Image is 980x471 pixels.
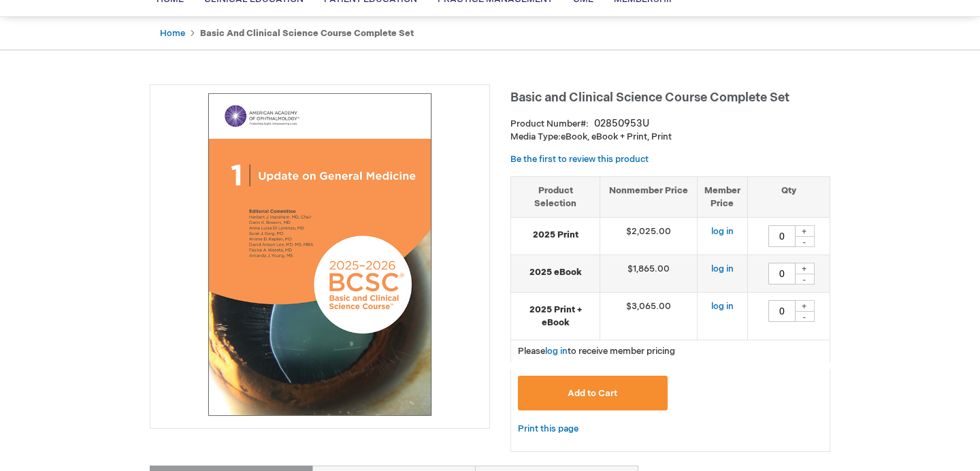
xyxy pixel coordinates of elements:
input: Qty [768,225,796,247]
div: + [794,263,815,274]
div: - [794,311,815,322]
a: Home [160,28,185,39]
a: log in [545,346,568,357]
img: Basic and Clinical Science Course Complete Set [157,92,483,417]
div: + [794,300,815,312]
td: $3,065.00 [600,293,698,340]
strong: 2025 Print [518,229,593,242]
input: Qty [768,263,796,285]
strong: Basic and Clinical Science Course Complete Set [200,28,414,39]
a: Be the first to review this product [510,154,649,165]
th: Product Selection [511,176,600,217]
a: log in [711,301,734,312]
span: Basic and Clinical Science Course Complete Set [510,91,789,105]
th: Qty [747,176,830,217]
div: - [794,236,815,247]
a: log in [711,263,734,274]
th: Nonmember Price [600,176,698,217]
button: Add to Cart [518,376,668,410]
div: + [794,225,815,237]
div: - [794,274,815,285]
span: Please to receive member pricing [518,346,675,357]
div: 02850953U [594,117,649,131]
a: Print this page [518,421,578,438]
span: Add to Cart [568,388,617,399]
strong: Product Number [510,118,589,129]
th: Member Price [697,176,747,217]
strong: Media Type: [510,131,561,142]
td: $2,025.00 [600,218,698,255]
strong: 2025 eBook [518,266,593,279]
input: Qty [768,300,796,322]
a: log in [711,226,734,237]
td: $1,865.00 [600,255,698,293]
strong: 2025 Print + eBook [518,304,593,329]
p: eBook, eBook + Print, Print [510,131,830,144]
